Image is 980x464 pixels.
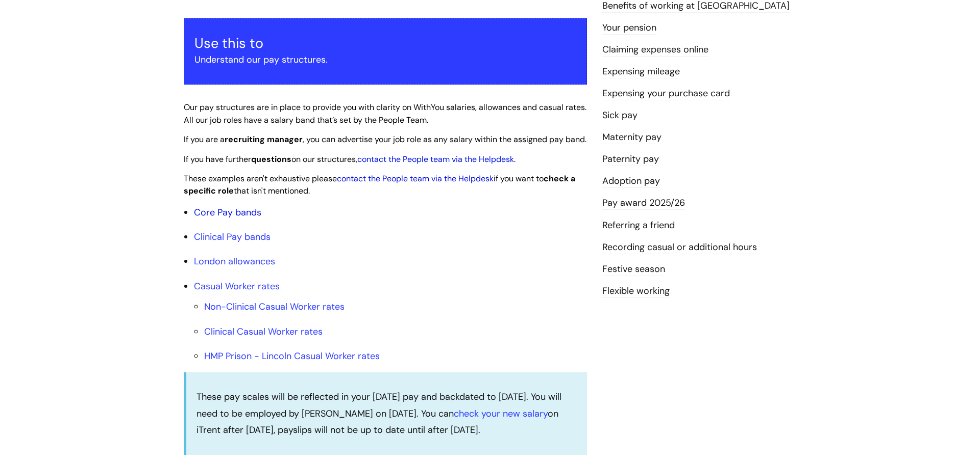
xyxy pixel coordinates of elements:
a: Core Pay bands [194,206,261,219]
a: check your new salary [454,407,548,420]
a: Flexible working [602,285,670,298]
p: Understand our pay structures. [194,51,576,68]
a: Your pension [602,21,656,35]
a: Clinical Pay bands [194,231,271,243]
a: contact the People team via the Helpdesk [357,154,514,165]
a: Non-Clinical Casual Worker rates [204,301,345,313]
span: Our pay structures are in place to provide you with clarity on WithYou salaries, allowances and c... [184,102,586,125]
p: These pay scales will be reflected in your [DATE] pay and backdated to [DATE]. You will need to b... [197,389,577,438]
a: Pay award 2025/26 [602,197,685,210]
span: If you have further on our structures, . [184,154,516,165]
a: Clinical Casual Worker rates [204,325,323,338]
a: Referring a friend [602,219,675,232]
a: Expensing your purchase card [602,87,730,100]
a: London allowances [194,255,275,267]
span: These examples aren't exhaustive please if you want to that isn't mentioned. [184,173,575,197]
span: If you are a , you can advertise your job role as any salary within the assigned pay band. [184,134,586,145]
a: Sick pay [602,109,638,122]
a: Adoption pay [602,175,660,188]
a: Maternity pay [602,131,661,144]
a: Festive season [602,263,665,276]
a: Casual Worker rates [194,280,280,292]
a: Recording casual or additional hours [602,241,757,254]
strong: questions [251,154,291,165]
a: Claiming expenses online [602,43,708,57]
a: HMP Prison - Lincoln Casual Worker rates [204,350,380,362]
a: Paternity pay [602,153,659,166]
strong: recruiting manager [225,134,303,145]
h3: Use this to [194,35,576,51]
a: contact the People team via the Helpdesk [337,173,494,184]
a: Expensing mileage [602,65,680,78]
